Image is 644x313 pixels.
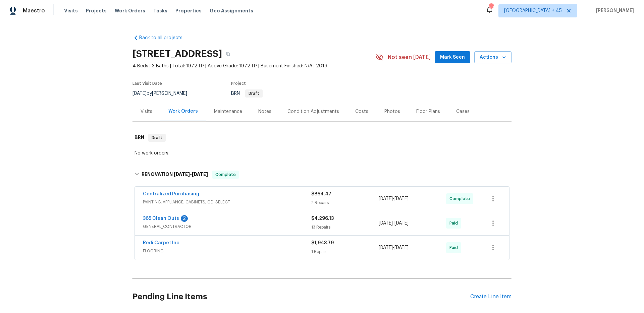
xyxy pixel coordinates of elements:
span: [DATE] [132,91,147,96]
span: Draft [149,134,165,141]
a: Redi Carpet Inc [143,241,179,245]
div: Photos [384,108,400,115]
div: No work orders. [135,150,509,156]
a: Back to all projects [132,35,197,41]
span: Not seen [DATE] [388,54,431,61]
span: BRN [231,91,263,96]
div: Work Orders [168,108,198,115]
span: Geo Assignments [210,7,253,14]
span: Complete [213,171,238,178]
span: $4,296.13 [311,216,334,221]
span: [DATE] [379,196,393,201]
div: Condition Adjustments [287,108,339,115]
a: Centralized Purchasing [143,192,199,196]
span: 4 Beds | 3 Baths | Total: 1972 ft² | Above Grade: 1972 ft² | Basement Finished: N/A | 2019 [132,63,376,69]
span: [DATE] [192,172,208,177]
span: Work Orders [115,7,145,14]
div: Notes [258,108,271,115]
span: Tasks [153,8,167,13]
span: [DATE] [394,196,409,201]
div: Maintenance [214,108,242,115]
span: Draft [246,91,262,96]
div: BRN Draft [132,127,512,148]
span: Projects [86,7,107,14]
div: 1 Repair [311,248,379,255]
span: PAINTING, APPLIANCE, CABINETS, OD_SELECT [143,199,311,205]
span: FLOORING [143,248,311,254]
span: GENERAL_CONTRACTOR [143,223,311,230]
div: RENOVATION [DATE]-[DATE]Complete [132,164,512,185]
span: - [379,220,409,227]
span: Paid [449,220,461,227]
div: Costs [355,108,368,115]
div: Cases [456,108,470,115]
div: 683 [489,4,493,11]
span: Last Visit Date [132,81,162,85]
span: - [379,195,409,202]
span: Complete [449,195,473,202]
div: by [PERSON_NAME] [132,89,195,98]
span: [PERSON_NAME] [593,7,634,14]
div: 2 Repairs [311,199,379,206]
div: 2 [181,215,188,222]
span: Project [231,81,246,85]
span: $864.47 [311,192,331,196]
span: [DATE] [379,245,393,250]
button: Mark Seen [435,51,470,64]
span: [DATE] [174,172,190,177]
span: Properties [175,7,202,14]
div: 13 Repairs [311,224,379,231]
a: 365 Clean Outs [143,216,179,221]
span: Mark Seen [440,53,465,62]
span: [DATE] [379,221,393,226]
span: [GEOGRAPHIC_DATA] + 45 [504,7,562,14]
div: Create Line Item [470,294,512,300]
span: [DATE] [394,245,409,250]
span: Maestro [23,7,45,14]
span: Paid [449,244,461,251]
h2: Pending Line Items [132,281,470,312]
div: Visits [141,108,152,115]
div: Floor Plans [416,108,440,115]
span: - [174,172,208,177]
h6: BRN [135,134,144,142]
span: $1,943.79 [311,241,334,245]
button: Copy Address [222,48,234,60]
span: [DATE] [394,221,409,226]
span: Visits [64,7,78,14]
h2: [STREET_ADDRESS] [132,51,222,57]
span: - [379,244,409,251]
span: Actions [480,53,506,62]
button: Actions [474,51,512,64]
h6: RENOVATION [142,171,208,179]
